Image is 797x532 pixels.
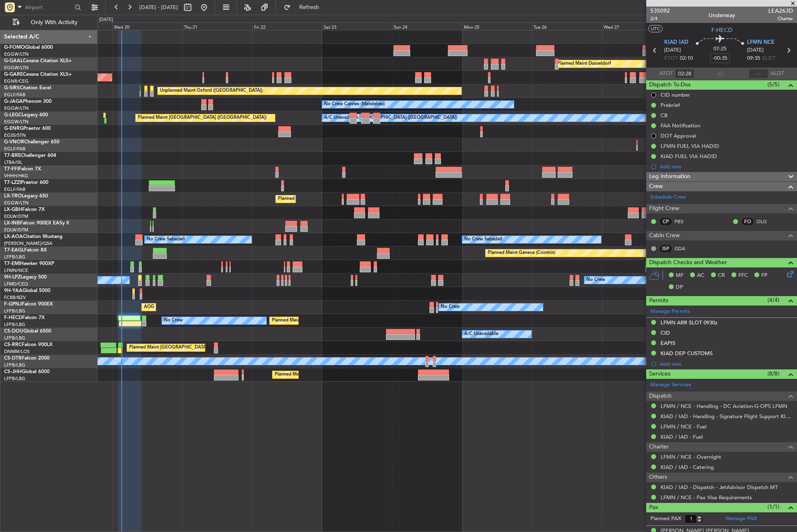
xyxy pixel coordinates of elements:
[767,296,779,304] span: (4/4)
[4,356,22,361] span: CS-DTR
[4,86,51,91] a: G-SIRSCitation Excel
[4,321,25,328] a: LFPB/LBG
[4,221,20,226] span: LX-INB
[252,23,322,30] div: Fri 22
[4,376,25,382] a: LFPB/LBG
[4,140,24,145] span: G-VNOR
[324,112,457,124] div: A/C Unavailable [GEOGRAPHIC_DATA] ([GEOGRAPHIC_DATA])
[4,261,20,266] span: T7-EMI
[464,328,498,340] div: A/C Unavailable
[4,349,30,355] a: DNMM/LOS
[659,217,672,226] div: CP
[532,23,602,30] div: Tue 26
[4,113,48,118] a: G-LEGCLegacy 600
[661,464,714,471] a: KIAD / IAD - Catering
[664,46,681,54] span: [DATE]
[650,308,690,316] a: Manage Permits
[680,54,693,63] span: 02:10
[4,146,25,152] a: EGLF/FAB
[4,140,59,145] a: G-VNORChallenger 650
[4,356,50,361] a: CS-DTRFalcon 2000
[138,112,267,124] div: Planned Maint [GEOGRAPHIC_DATA] ([GEOGRAPHIC_DATA])
[661,319,718,326] div: LFMN ARR SLOT 0930z
[659,244,672,253] div: ISP
[4,248,24,253] span: T7-EAGL
[661,403,787,410] a: LFMN / NCE - Handling - DC Aviation-G-OPS LFMN
[147,233,185,246] div: No Crew Sabadell
[650,193,686,201] a: Schedule Crew
[4,59,72,63] a: G-GAALCessna Citation XLS+
[664,38,688,47] span: KIAD IAD
[4,72,23,77] span: G-GARE
[648,25,663,32] button: UTC
[4,126,23,131] span: G-ENRG
[4,294,26,301] a: FCBB/BZV
[4,261,54,266] a: T7-EMIHawker 900XP
[674,218,693,225] a: PBS
[278,193,407,205] div: Planned Maint [GEOGRAPHIC_DATA] ([GEOGRAPHIC_DATA])
[661,153,717,160] div: KIAD FUEL VIA HADID
[4,59,23,63] span: G-GAAL
[4,92,25,98] a: EGLF/FAB
[649,172,690,181] span: Leg Information
[4,221,69,226] a: LX-INBFalcon 900EX EASy II
[4,153,56,158] a: T7-BREChallenger 604
[4,194,22,199] span: LX-TRO
[4,99,23,104] span: G-JAGA
[761,272,767,280] span: FP
[649,392,672,401] span: Dispatch
[661,122,700,129] div: FAA Notification
[272,315,401,327] div: Planned Maint [GEOGRAPHIC_DATA] ([GEOGRAPHIC_DATA])
[649,80,690,90] span: Dispatch To-Dos
[650,7,670,15] span: 535092
[4,335,25,341] a: LFPB/LBG
[4,234,23,239] span: LX-AOA
[4,167,18,172] span: T7-FFI
[4,180,48,185] a: T7-LZZIPraetor 600
[586,274,605,286] div: No Crew
[718,272,725,280] span: CR
[660,360,793,367] div: Add new
[4,227,28,233] a: EDLW/DTM
[4,234,63,239] a: LX-AOACitation Mustang
[25,1,72,14] input: Airport
[4,72,72,77] a: G-GARECessna Citation XLS+
[747,38,774,47] span: LFMN NCE
[9,16,89,29] button: Only With Activity
[661,413,793,420] a: KIAD / IAD - Handling - Signature Flight Support KIAD / IAD
[768,15,793,22] span: Charter
[280,1,329,14] button: Refresh
[182,23,252,30] div: Thu 21
[4,302,53,307] a: F-GPNJFalcon 900EX
[392,23,462,30] div: Sun 24
[649,231,680,240] span: Cabin Crew
[649,258,727,267] span: Dispatch Checks and Weather
[726,515,757,523] a: Manage PAX
[661,143,719,149] div: LFMN FUEL VIA HADID
[557,58,611,70] div: Planned Maint Dusseldorf
[164,315,183,327] div: No Crew
[768,7,793,15] span: LEA263D
[4,342,52,347] a: CS-RRCFalcon 900LX
[676,283,683,292] span: DP
[4,200,29,206] a: EGGW/LTN
[676,272,683,280] span: MF
[660,163,793,170] div: Add new
[4,213,28,220] a: EDLW/DTM
[4,254,25,260] a: LFPB/LBG
[661,453,721,460] a: LFMN / NCE - Overnight
[661,102,680,109] div: Prebrief
[4,180,21,185] span: T7-LZZI
[711,26,732,34] span: F-HECD
[4,329,51,334] a: CS-DOUGlobal 6500
[4,267,28,274] a: LFMN/NCE
[661,340,675,346] div: EAPIS
[661,350,713,357] div: KIAD DEP CUSTOMS
[770,70,784,78] span: ALDT
[650,381,691,389] a: Manage Services
[4,329,23,334] span: CS-DOU
[4,45,25,50] span: G-FOMO
[649,503,658,512] span: Pax
[4,132,26,138] a: EGSS/STN
[4,342,22,347] span: CS-RRC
